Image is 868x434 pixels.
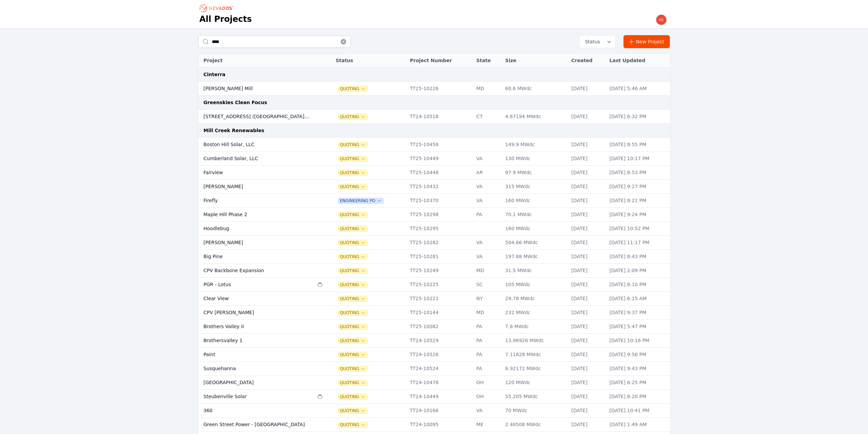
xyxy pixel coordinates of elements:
[606,110,670,124] td: [DATE] 6:32 PM
[407,250,473,264] td: TT25-10281
[606,278,670,292] td: [DATE] 8:10 PM
[338,86,367,92] button: Quoting
[338,352,367,358] button: Quoting
[407,208,473,222] td: TT25-10298
[338,254,367,260] span: Quoting
[407,362,473,376] td: TT24-10524
[606,320,670,334] td: [DATE] 5:47 PM
[606,166,670,180] td: [DATE] 8:53 PM
[473,320,502,334] td: PA
[338,212,367,218] button: Quoting
[473,166,502,180] td: AR
[473,180,502,194] td: VA
[606,180,670,194] td: [DATE] 9:27 PM
[198,166,314,180] td: Fairview
[407,236,473,250] td: TT25-10282
[579,36,615,48] button: Status
[198,390,314,404] td: Steubenville Solar
[473,208,502,222] td: PA
[407,82,473,96] td: TT25-10226
[473,278,502,292] td: SC
[606,250,670,264] td: [DATE] 8:43 PM
[623,35,670,48] a: New Project
[407,348,473,362] td: TT24-10526
[502,418,568,432] td: 2.48508 MWdc
[568,264,606,278] td: [DATE]
[502,250,568,264] td: 197.88 MWdc
[198,138,314,152] td: Boston Hill Solar, LLC
[502,138,568,152] td: 149.9 MWdc
[502,222,568,236] td: 160 MWdc
[338,226,367,232] button: Quoting
[338,324,367,330] button: Quoting
[473,110,502,124] td: CT
[473,54,502,68] th: State
[606,404,670,418] td: [DATE] 10:41 PM
[568,362,606,376] td: [DATE]
[338,156,367,162] span: Quoting
[568,152,606,166] td: [DATE]
[338,310,367,316] button: Quoting
[407,292,473,306] td: TT25-10221
[407,110,473,124] td: TT24-10518
[407,222,473,236] td: TT25-10295
[473,194,502,208] td: VA
[502,110,568,124] td: 4.67194 MWdc
[198,376,314,390] td: [GEOGRAPHIC_DATA]
[338,338,367,344] button: Quoting
[606,348,670,362] td: [DATE] 9:56 PM
[568,292,606,306] td: [DATE]
[606,390,670,404] td: [DATE] 8:20 PM
[656,14,667,25] img: kevin.west@nevados.solar
[198,306,314,320] td: CPV [PERSON_NAME]
[606,208,670,222] td: [DATE] 9:24 PM
[407,180,473,194] td: TT25-10432
[473,390,502,404] td: OH
[502,362,568,376] td: 6.92172 MWdc
[198,334,314,348] td: Brothersvalley 1
[407,54,473,68] th: Project Number
[338,170,367,176] button: Quoting
[473,250,502,264] td: VA
[606,222,670,236] td: [DATE] 10:52 PM
[198,166,670,180] tr: FairviewQuotingTT25-10448AR97.9 MWdc[DATE][DATE] 8:53 PM
[568,320,606,334] td: [DATE]
[338,380,367,386] button: Quoting
[568,82,606,96] td: [DATE]
[502,348,568,362] td: 7.11828 MWdc
[568,208,606,222] td: [DATE]
[407,306,473,320] td: TT25-10144
[407,334,473,348] td: TT24-10529
[502,320,568,334] td: 7.8 MWdc
[473,404,502,418] td: VA
[198,362,670,376] tr: SusquehannaQuotingTT24-10524PA6.92172 MWdc[DATE][DATE] 9:43 PM
[407,376,473,390] td: TT24-10478
[407,418,473,432] td: TT24-10095
[198,180,314,194] td: [PERSON_NAME]
[606,418,670,432] td: [DATE] 1:49 AM
[198,82,314,96] td: [PERSON_NAME] Mill
[338,184,367,190] span: Quoting
[198,250,314,264] td: Big Pine
[198,96,670,110] td: Greenskies Clean Focus
[338,422,367,428] button: Quoting
[198,222,314,236] td: Hoodlebug
[473,152,502,166] td: VA
[407,138,473,152] td: TT25-10458
[198,236,670,250] tr: [PERSON_NAME]QuotingTT25-10282VA504.66 MWdc[DATE][DATE] 11:17 PM
[582,38,600,45] span: Status
[606,264,670,278] td: [DATE] 2:09 PM
[338,296,367,302] span: Quoting
[568,418,606,432] td: [DATE]
[198,362,314,376] td: Susquehanna
[338,282,367,288] button: Quoting
[407,320,473,334] td: TT25-10082
[606,54,670,68] th: Last Updated
[473,306,502,320] td: MD
[606,376,670,390] td: [DATE] 6:25 PM
[198,208,314,222] td: Maple Hill Phase 2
